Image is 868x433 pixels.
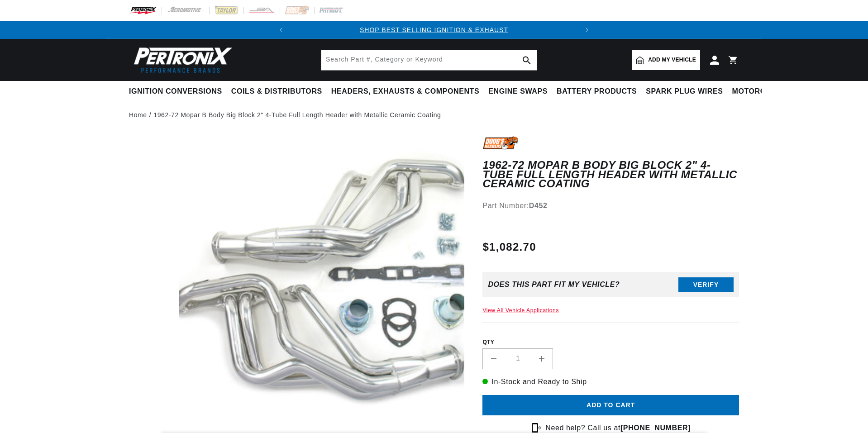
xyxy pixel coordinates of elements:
span: Engine Swaps [488,87,548,96]
p: In-Stock and Ready to Ship [482,376,739,388]
span: Spark Plug Wires [646,87,723,96]
button: Translation missing: en.sections.announcements.previous_announcement [272,21,290,39]
span: Ignition Conversions [129,87,222,96]
h1: 1962-72 Mopar B Body Big Block 2" 4-Tube Full Length Header with Metallic Ceramic Coating [482,161,739,188]
summary: Headers, Exhausts & Components [327,81,484,102]
summary: Engine Swaps [484,81,552,102]
nav: breadcrumbs [129,110,739,120]
span: Headers, Exhausts & Components [331,87,479,96]
button: Verify [678,277,734,292]
span: $1,082.70 [482,239,536,255]
a: Home [129,110,147,120]
a: SHOP BEST SELLING IGNITION & EXHAUST [360,26,508,33]
summary: Coils & Distributors [227,81,327,102]
div: Part Number: [482,200,739,212]
slideshow-component: Translation missing: en.sections.announcements.announcement_bar [106,21,762,39]
summary: Spark Plug Wires [641,81,727,102]
input: Search Part #, Category or Keyword [321,50,537,70]
a: View All Vehicle Applications [482,307,559,314]
a: 1962-72 Mopar B Body Big Block 2" 4-Tube Full Length Header with Metallic Ceramic Coating [153,110,441,120]
span: Coils & Distributors [231,87,322,96]
summary: Motorcycle [728,81,791,102]
strong: D452 [529,202,548,209]
button: search button [517,50,537,70]
div: Does This part fit My vehicle? [488,281,620,289]
img: Pertronix [129,44,233,76]
a: [PHONE_NUMBER] [620,424,691,432]
button: Add to cart [482,395,739,415]
span: Battery Products [557,87,637,96]
media-gallery: Gallery Viewer [129,136,464,426]
a: Add my vehicle [632,50,700,70]
label: QTY [482,338,739,346]
div: Announcement [290,25,578,35]
button: Translation missing: en.sections.announcements.next_announcement [578,21,596,39]
summary: Ignition Conversions [129,81,227,102]
span: Motorcycle [732,87,786,96]
span: Add my vehicle [648,56,696,64]
summary: Battery Products [552,81,641,102]
div: 1 of 2 [290,25,578,35]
